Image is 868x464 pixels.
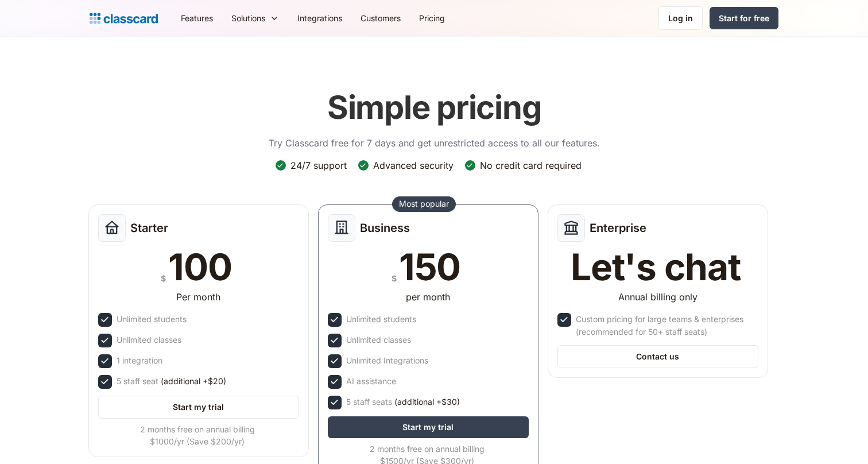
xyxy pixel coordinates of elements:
h2: Enterprise [590,221,646,235]
p: Try Classcard free for 7 days and get unrestricted access to all our features. [269,136,600,150]
div: Unlimited students [117,313,187,326]
a: Start my trial [98,396,299,419]
a: Customers [351,5,410,31]
a: Start for free [710,7,778,29]
div: Per month [176,290,220,304]
div: Start for free [719,12,769,24]
a: Pricing [410,5,454,31]
div: Unlimited students [346,313,416,326]
div: Let's chat [571,249,741,285]
h2: Starter [130,221,168,235]
div: Solutions [231,12,265,24]
div: 5 staff seat [117,375,226,388]
div: per month [406,290,450,304]
div: 5 staff seats [346,396,460,408]
span: (additional +$20) [161,375,226,388]
span: (additional +$30) [394,396,460,408]
div: 100 [168,249,231,285]
div: Custom pricing for large teams & enterprises (recommended for 50+ staff seats) [576,313,756,338]
div: Unlimited Integrations [346,354,428,367]
h1: Simple pricing [327,88,541,127]
div: Unlimited classes [117,334,181,346]
div: 150 [399,249,460,285]
a: Contact us [557,345,758,368]
a: Logo [90,10,158,26]
a: Start my trial [328,416,529,438]
a: Log in [658,6,703,30]
div: Advanced security [373,159,454,172]
div: Annual billing only [618,290,697,304]
div: Unlimited classes [346,334,411,346]
a: Features [172,5,222,31]
div: $ [161,271,166,285]
div: Log in [668,12,693,24]
div: AI assistance [346,375,396,388]
div: $ [392,271,397,285]
div: Most popular [399,198,449,210]
div: No credit card required [480,159,582,172]
div: 2 months free on annual billing $1000/yr (Save $200/yr) [98,423,297,447]
div: 24/7 support [290,159,347,172]
div: Solutions [222,5,288,31]
div: 1 integration [117,354,162,367]
h2: Business [360,221,410,235]
a: Integrations [288,5,351,31]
